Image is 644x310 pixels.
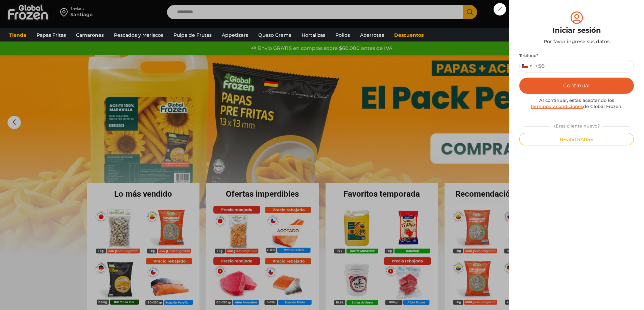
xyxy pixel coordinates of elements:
[255,29,295,41] a: Queso Crema
[357,29,387,41] a: Abarrotes
[521,120,632,129] div: ¿Eres cliente nuevo?
[519,25,634,35] div: Iniciar sesión
[73,29,107,41] a: Camarones
[332,29,353,41] a: Pollos
[519,78,634,94] button: Continuar
[535,63,545,70] div: +56
[519,97,634,110] div: Al continuar, estas aceptando los de Global Frozen.
[298,29,329,41] a: Hortalizas
[519,38,634,45] div: Por favor ingrese sus datos
[569,10,585,25] img: tabler-icon-user-circle.svg
[111,29,167,41] a: Pescados y Mariscos
[531,104,583,109] a: términos y condiciones
[6,29,30,41] a: Tienda
[391,29,427,41] a: Descuentos
[519,53,634,58] label: Teléfono
[520,60,545,72] button: Selected country
[33,29,69,41] a: Papas Fritas
[170,29,215,41] a: Pulpa de Frutas
[519,133,634,145] button: Registrarse
[218,29,252,41] a: Appetizers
